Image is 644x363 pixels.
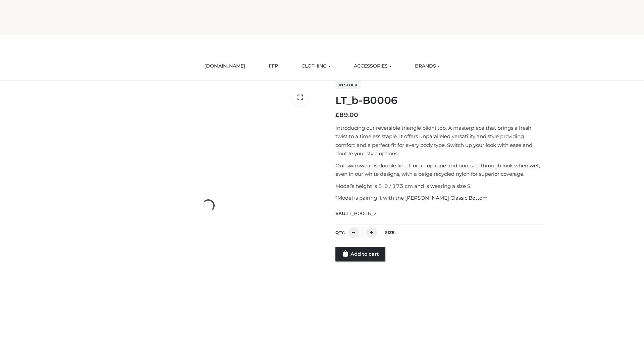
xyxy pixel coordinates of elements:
h1: LT_b-B0006 [335,94,544,107]
label: QTY: [335,230,345,235]
a: ACCESSORIES [349,59,396,74]
span: In stock [335,81,361,89]
a: BRANDS [410,59,445,74]
a: CLOTHING [297,59,335,74]
label: Size: [385,230,395,235]
a: [DOMAIN_NAME] [199,59,250,74]
a: Add to cart [335,247,385,261]
bdi: 89.00 [335,111,358,119]
p: Model’s height is 5 ‘8 / 173 cm and is wearing a size S. [335,182,544,191]
span: £ [335,111,339,119]
p: Our swimwear is double lined for an opaque and non-see-through look when wet, even in our white d... [335,161,544,178]
p: *Model is pairing it with the [PERSON_NAME] Classic Bottom [335,194,544,202]
span: SKU: [335,209,377,217]
span: LT_B0006_2 [346,210,377,216]
p: Introducing our reversible triangle bikini top. A masterpiece that brings a fresh twist to a time... [335,124,544,158]
a: FFP [264,59,283,74]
